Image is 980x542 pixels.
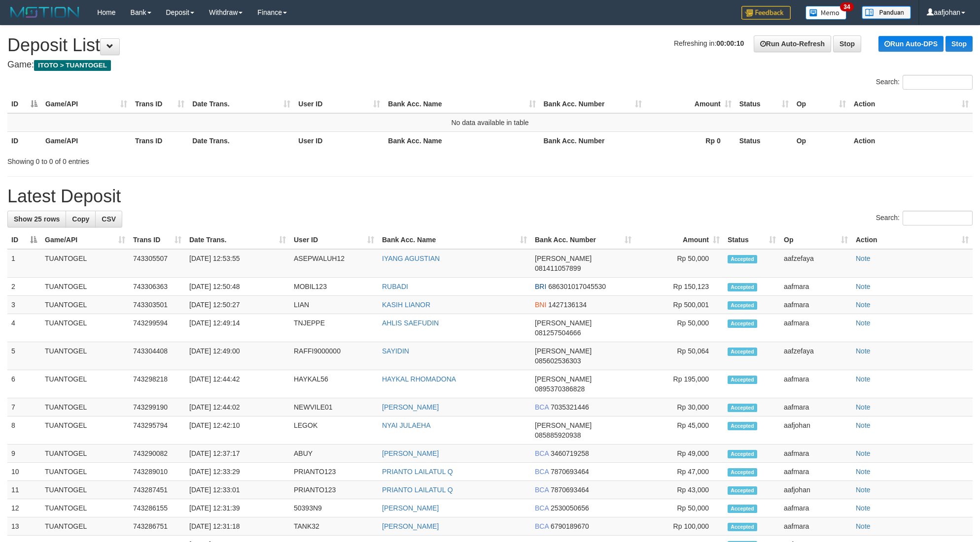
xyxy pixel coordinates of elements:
a: Note [856,283,871,290]
td: 743303501 [129,296,185,314]
span: Copy 081411057899 to clipboard [535,264,581,272]
span: Copy [72,215,89,223]
a: Note [856,522,871,530]
td: 743289010 [129,463,185,481]
th: ID: activate to sort column descending [7,95,41,113]
td: 743299190 [129,398,185,416]
h4: Game: [7,60,973,70]
span: Copy 085602536303 to clipboard [535,357,581,365]
td: 743299594 [129,314,185,342]
span: BRI [535,283,546,290]
td: [DATE] 12:44:02 [185,398,290,416]
span: Accepted [728,505,757,513]
th: Op: activate to sort column ascending [793,95,850,113]
span: Copy 7035321446 to clipboard [551,403,589,411]
a: [PERSON_NAME] [382,403,439,411]
th: Bank Acc. Name: activate to sort column ascending [384,95,539,113]
td: ABUY [290,445,378,463]
span: Accepted [728,348,757,356]
td: TUANTOGEL [41,278,129,296]
span: Copy 2530050656 to clipboard [551,504,589,512]
td: [DATE] 12:49:14 [185,314,290,342]
a: KASIH LIANOR [382,301,430,309]
td: 743286155 [129,499,185,517]
a: CSV [95,211,122,227]
th: Trans ID: activate to sort column ascending [129,231,185,249]
td: 743290082 [129,445,185,463]
td: 1 [7,249,41,278]
a: Stop [945,36,973,52]
td: TUANTOGEL [41,342,129,370]
span: Accepted [728,255,757,263]
span: Accepted [728,376,757,384]
th: User ID: activate to sort column ascending [294,95,384,113]
a: AHLIS SAEFUDIN [382,319,439,327]
th: Date Trans.: activate to sort column ascending [188,95,294,113]
td: 4 [7,314,41,342]
a: IYANG AGUSTIAN [382,255,440,262]
td: Rp 43,000 [635,481,724,499]
a: Run Auto-Refresh [754,35,831,52]
th: User ID: activate to sort column ascending [290,231,378,249]
img: panduan.png [862,6,911,19]
a: Note [856,468,871,476]
th: Status: activate to sort column ascending [724,231,780,249]
span: [PERSON_NAME] [535,347,592,355]
th: Amount: activate to sort column ascending [646,95,735,113]
td: 13 [7,517,41,536]
td: Rp 195,000 [635,370,724,398]
td: TUANTOGEL [41,370,129,398]
span: Accepted [728,422,757,430]
th: Action: activate to sort column ascending [850,95,973,113]
td: PRIANTO123 [290,481,378,499]
td: Rp 150,123 [635,278,724,296]
td: Rp 50,064 [635,342,724,370]
th: Status [735,131,793,150]
td: Rp 49,000 [635,445,724,463]
td: 743304408 [129,342,185,370]
td: 8 [7,416,41,445]
span: Accepted [728,450,757,458]
a: Run Auto-DPS [878,36,944,52]
td: 743298218 [129,370,185,398]
td: 743287451 [129,481,185,499]
td: PRIANTO123 [290,463,378,481]
span: Copy 1427136134 to clipboard [548,301,587,309]
td: TUANTOGEL [41,499,129,517]
h1: Latest Deposit [7,187,973,206]
a: PRIANTO LAILATUL Q [382,468,453,476]
input: Search: [903,75,973,90]
span: BCA [535,504,549,512]
span: Copy 7870693464 to clipboard [551,468,589,476]
td: aafmara [780,314,852,342]
span: ITOTO > TUANTOGEL [34,60,111,71]
th: ID [7,131,41,150]
td: No data available in table [7,113,973,132]
td: TUANTOGEL [41,416,129,445]
a: Note [856,347,871,355]
td: aafjohan [780,481,852,499]
img: Feedback.jpg [741,6,791,20]
td: [DATE] 12:31:18 [185,517,290,536]
td: Rp 50,000 [635,249,724,278]
a: [PERSON_NAME] [382,449,439,457]
a: Note [856,449,871,457]
span: CSV [102,215,116,223]
th: Date Trans. [188,131,294,150]
td: [DATE] 12:44:42 [185,370,290,398]
td: 743295794 [129,416,185,445]
span: Accepted [728,468,757,477]
img: Button%20Memo.svg [805,6,847,20]
span: Accepted [728,319,757,328]
span: Refreshing in: [674,39,744,47]
td: 743306363 [129,278,185,296]
th: Trans ID: activate to sort column ascending [131,95,188,113]
td: aafmara [780,499,852,517]
a: PRIANTO LAILATUL Q [382,486,453,494]
td: Rp 30,000 [635,398,724,416]
span: Copy 085885920938 to clipboard [535,431,581,439]
span: 34 [840,2,853,11]
td: TUANTOGEL [41,463,129,481]
td: [DATE] 12:37:17 [185,445,290,463]
th: Trans ID [131,131,188,150]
